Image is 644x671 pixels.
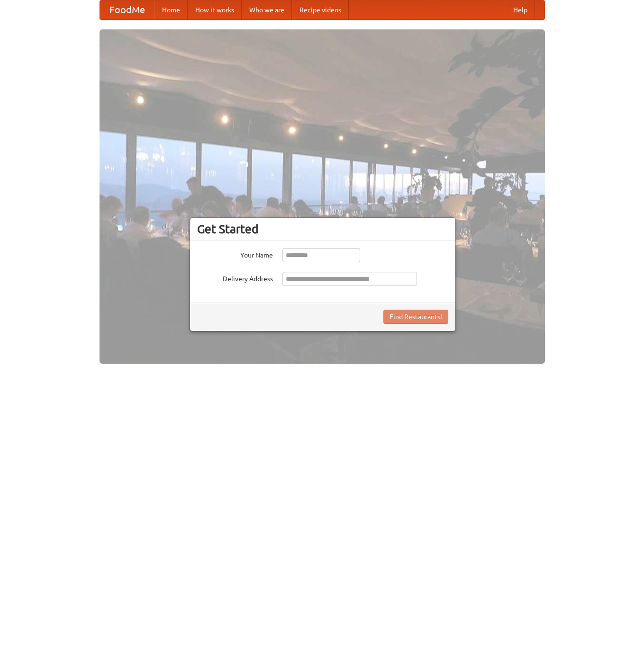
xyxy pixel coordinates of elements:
[100,0,154,19] a: FoodMe
[197,222,448,236] h3: Get Started
[188,0,242,19] a: How it works
[197,272,273,284] label: Delivery Address
[154,0,188,19] a: Home
[506,0,535,19] a: Help
[197,248,273,260] label: Your Name
[242,0,292,19] a: Who we are
[383,310,448,324] button: Find Restaurants!
[292,0,349,19] a: Recipe videos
